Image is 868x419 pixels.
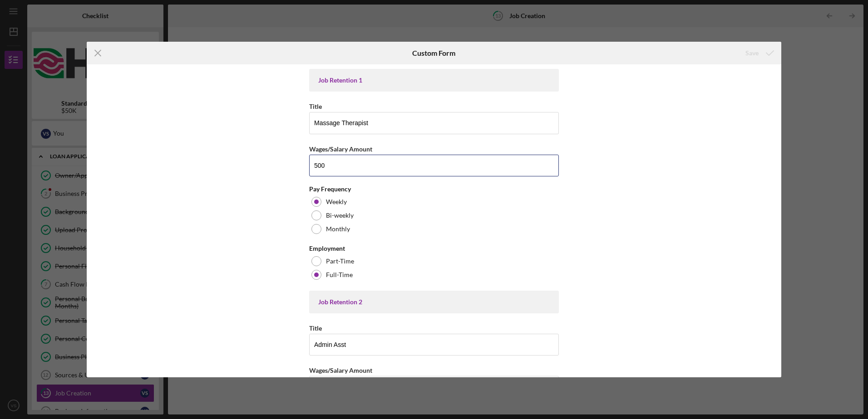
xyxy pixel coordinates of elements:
[412,49,455,57] h6: Custom Form
[326,225,350,233] label: Monthly
[326,212,354,219] label: Bi-weekly
[309,102,322,110] label: Title
[309,145,372,153] label: Wages/Salary Amount
[326,271,353,278] label: Full-Time
[309,366,372,374] label: Wages/Salary Amount
[326,258,354,265] label: Part-Time
[326,198,347,205] label: Weekly
[318,298,550,306] div: Job Retention 2
[309,245,559,252] div: Employment
[309,324,322,332] label: Title
[745,44,759,62] div: Save
[318,77,550,84] div: Job Retention 1
[309,185,559,193] div: Pay Frequency
[736,44,781,62] button: Save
